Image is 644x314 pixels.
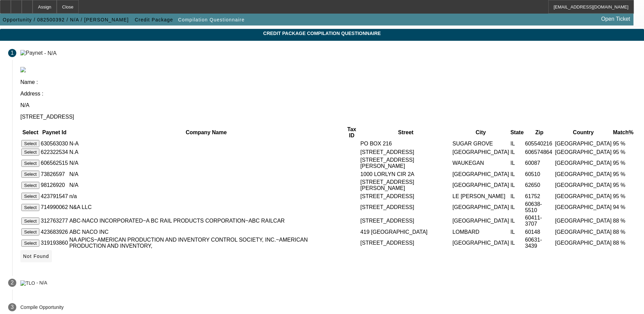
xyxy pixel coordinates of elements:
th: Paynet Id [40,126,68,139]
td: [GEOGRAPHIC_DATA] [555,148,612,156]
button: Compilation Questionnaire [177,14,246,26]
td: [GEOGRAPHIC_DATA] [452,179,510,192]
td: 60631-3439 [525,237,554,249]
td: IL [510,192,524,200]
td: [STREET_ADDRESS] [360,201,452,214]
td: IL [510,237,524,249]
th: Zip [525,126,554,139]
td: 98126920 [40,179,68,192]
td: 95 % [613,157,634,170]
td: 60638-5510 [525,201,554,214]
td: LOMBARD [452,228,510,236]
td: 88 % [613,214,634,227]
td: [STREET_ADDRESS][PERSON_NAME] [360,157,452,170]
a: Open Ticket [599,13,633,25]
td: [GEOGRAPHIC_DATA] [555,157,612,170]
td: [GEOGRAPHIC_DATA] [555,179,612,192]
td: [GEOGRAPHIC_DATA] [555,237,612,249]
td: PO BOX 216 [360,140,452,147]
td: 423683926 [40,228,68,236]
td: 94 % [613,201,634,214]
td: 73826597 [40,170,68,178]
td: 423791547 [40,192,68,200]
td: 60087 [525,157,554,170]
td: [GEOGRAPHIC_DATA] [452,148,510,156]
td: 622322534 [40,148,68,156]
button: Select [21,217,39,225]
td: IL [510,214,524,227]
td: N/A [69,179,343,192]
td: [GEOGRAPHIC_DATA] [555,140,612,147]
th: State [510,126,524,139]
td: N-A [69,140,343,147]
td: 95 % [613,170,634,178]
th: Match% [613,126,634,139]
button: Select [21,182,39,189]
td: 62650 [525,179,554,192]
span: Compilation Questionnaire [178,17,245,22]
td: N/A [69,157,343,170]
td: IL [510,228,524,236]
th: City [452,126,510,139]
td: N.A [69,148,343,156]
td: SUGAR GROVE [452,140,510,147]
td: N&A LLC [69,201,343,214]
button: Not Found [20,250,52,262]
td: 606562515 [40,157,68,170]
td: n/a [69,192,343,200]
td: 95 % [613,140,634,147]
td: [STREET_ADDRESS] [360,237,452,249]
th: Company Name [69,126,343,139]
td: 319193860 [40,237,68,249]
td: [GEOGRAPHIC_DATA] [452,170,510,178]
td: [STREET_ADDRESS] [360,214,452,227]
td: [GEOGRAPHIC_DATA] [555,201,612,214]
td: IL [510,170,524,178]
img: Paynet [20,50,43,56]
td: IL [510,140,524,147]
button: Select [21,240,39,247]
td: [GEOGRAPHIC_DATA] [555,192,612,200]
p: Compile Opportunity [20,304,64,310]
td: [STREET_ADDRESS] [360,192,452,200]
button: Select [21,160,39,167]
button: Select [21,228,39,235]
span: Credit Package [135,17,173,22]
td: 606574864 [525,148,554,156]
img: TLO [20,280,35,286]
td: N/A [69,170,343,178]
td: WAUKEGAN [452,157,510,170]
td: 714990062 [40,201,68,214]
td: [GEOGRAPHIC_DATA] [555,170,612,178]
img: paynet_logo.jpg [20,67,26,72]
th: Select [21,126,40,139]
th: Street [360,126,452,139]
td: NA APICS~AMERICAN PRODUCTION AND INVENTORY CONTROL SOCIETY, INC.~AMERICAN PRODUCTION AND INVENTORY, [69,237,343,249]
td: 605540216 [525,140,554,147]
td: 60148 [525,228,554,236]
p: Name : [20,79,636,85]
td: 95 % [613,179,634,192]
p: [STREET_ADDRESS] [20,114,636,120]
td: ABC-NACO INCORPORATED~A BC RAIL PRODUCTS CORPORATION~ABC RAILCAR [69,214,343,227]
button: Select [21,193,39,200]
td: 419 [GEOGRAPHIC_DATA] [360,228,452,236]
button: Credit Package [133,14,175,26]
td: [GEOGRAPHIC_DATA] [555,214,612,227]
td: 95 % [613,192,634,200]
td: IL [510,201,524,214]
span: Credit Package Compilation Questionnaire [5,31,639,36]
button: Select [21,140,39,147]
p: Address : [20,91,636,97]
td: 88 % [613,228,634,236]
td: 60510 [525,170,554,178]
td: IL [510,148,524,156]
button: Select [21,149,39,156]
div: - N/A [44,50,56,56]
td: 88 % [613,237,634,249]
td: [STREET_ADDRESS] [360,148,452,156]
span: Not Found [23,254,49,259]
button: Select [21,171,39,178]
td: [GEOGRAPHIC_DATA] [452,214,510,227]
button: Select [21,204,39,211]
